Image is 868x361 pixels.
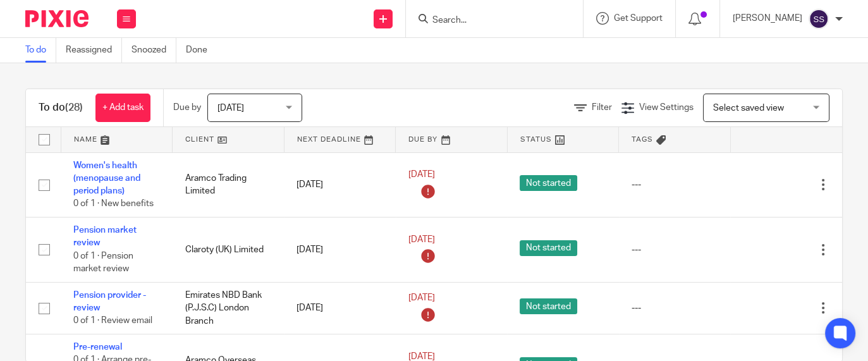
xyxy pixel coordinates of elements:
[173,217,284,283] td: Claroty (UK) Limited
[73,252,133,274] span: 0 of 1 · Pension market review
[65,102,83,113] span: (28)
[173,282,284,334] td: Emirates NBD Bank (P.J.S.C) London Branch
[632,178,718,191] div: ---
[25,10,89,27] img: Pixie
[639,103,694,112] span: View Settings
[284,152,396,217] td: [DATE]
[520,240,577,256] span: Not started
[73,343,122,352] a: Pre-renewal
[131,38,176,63] a: Snoozed
[25,38,56,63] a: To do
[408,170,435,179] span: [DATE]
[173,152,284,217] td: Aramco Trading Limited
[713,104,784,113] span: Select saved view
[592,103,612,112] span: Filter
[73,291,146,312] a: Pension provider - review
[284,282,396,334] td: [DATE]
[95,94,150,122] a: + Add task
[73,317,152,326] span: 0 of 1 · Review email
[520,298,577,314] span: Not started
[632,302,718,314] div: ---
[632,243,718,256] div: ---
[733,12,802,25] p: [PERSON_NAME]
[408,352,435,361] span: [DATE]
[431,15,545,27] input: Search
[520,175,577,191] span: Not started
[73,200,154,209] span: 0 of 1 · New benefits
[186,38,217,63] a: Done
[73,226,137,247] a: Pension market review
[217,104,244,113] span: [DATE]
[39,101,83,114] h1: To do
[809,9,829,29] img: svg%3E
[173,101,201,114] p: Due by
[73,161,140,196] a: Women's health (menopause and period plans)
[408,293,435,302] span: [DATE]
[66,38,122,63] a: Reassigned
[284,217,396,283] td: [DATE]
[408,235,435,244] span: [DATE]
[614,14,663,23] span: Get Support
[632,136,653,143] span: Tags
